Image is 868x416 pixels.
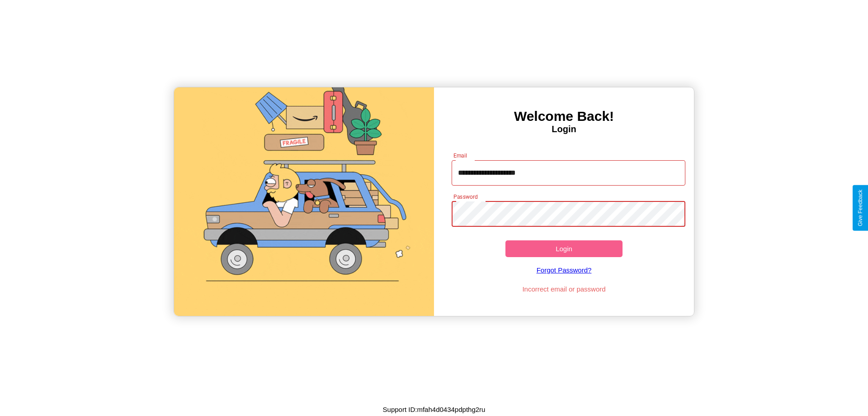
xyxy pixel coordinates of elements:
[505,240,623,257] button: Login
[174,87,434,316] img: gif
[857,190,863,226] div: Give Feedback
[453,152,467,159] label: Email
[434,109,694,124] h3: Welcome Back!
[453,193,477,201] label: Password
[447,283,681,295] p: Incorrect email or password
[447,257,681,283] a: Forgot Password?
[383,403,486,416] p: Support ID: mfah4d0434pdpthg2ru
[434,124,694,134] h4: Login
